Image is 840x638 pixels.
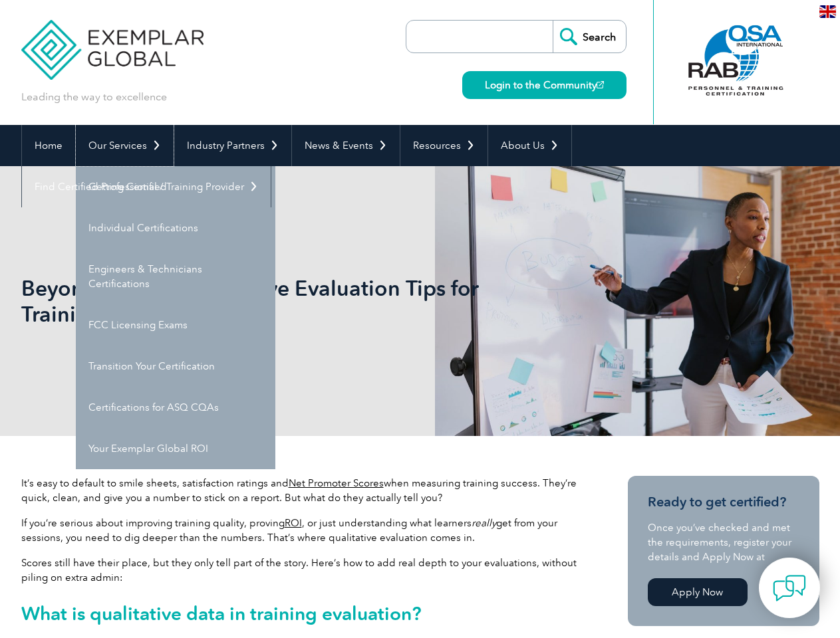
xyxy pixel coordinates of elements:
a: Individual Certifications [76,207,275,249]
p: If you’re serious about improving training quality, proving , or just understanding what learners... [21,516,580,545]
a: Apply Now [648,578,748,606]
img: open_square.png [597,81,604,88]
a: News & Events [292,125,400,166]
img: contact-chat.png [773,572,806,605]
a: Transition Your Certification [76,346,275,387]
a: Resources [400,125,488,166]
a: Your Exemplar Global ROI [76,428,275,469]
p: Once you’ve checked and met the requirements, register your details and Apply Now at [648,520,799,564]
h1: Beyond Scores: Qualitative Evaluation Tips for Training Providers [21,275,532,327]
a: Our Services [76,125,174,166]
a: Industry Partners [174,125,291,166]
a: FCC Licensing Exams [76,304,275,346]
a: Certifications for ASQ CQAs [76,387,275,428]
p: It’s easy to default to smile sheets, satisfaction ratings and when measuring training success. T... [21,476,580,505]
a: Login to the Community [462,71,627,99]
h3: Ready to get certified? [648,494,799,510]
a: Engineers & Technicians Certifications [76,249,275,304]
a: Home [22,125,75,166]
em: really [472,517,496,529]
p: Leading the way to excellence [21,90,167,104]
img: en [819,5,836,18]
a: About Us [488,125,571,166]
a: ROI [285,517,302,529]
h2: What is qualitative data in training evaluation? [21,603,580,624]
a: Find Certified Professional / Training Provider [22,166,271,207]
p: Scores still have their place, but they only tell part of the story. Here’s how to add real depth... [21,556,580,585]
a: Net Promoter Scores [289,477,384,489]
input: Search [553,21,626,53]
